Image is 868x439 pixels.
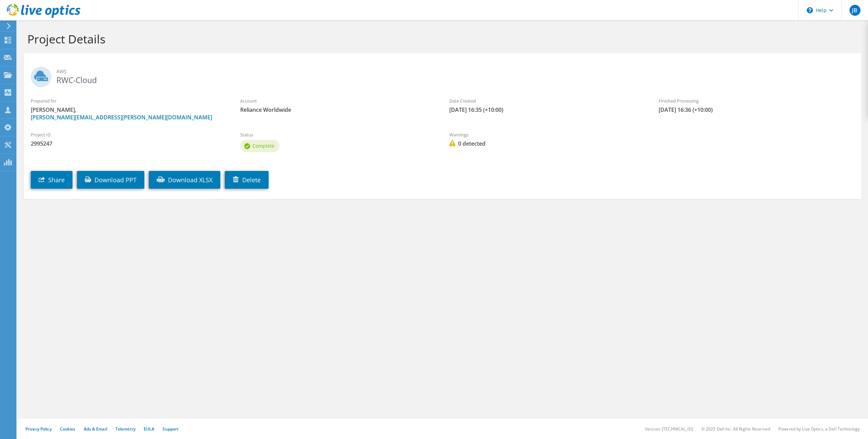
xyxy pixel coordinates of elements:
a: EULA [144,426,154,432]
a: Privacy Policy [25,426,52,432]
a: Ads & Email [84,426,107,432]
span: [PERSON_NAME], [31,106,226,121]
span: 0 detected [449,140,645,147]
h1: Project Details [27,32,854,46]
li: Powered by Live Optics, a Dell Technology [778,426,860,432]
a: Download PPT [77,171,144,189]
span: [DATE] 16:35 (+10:00) [449,106,645,114]
li: © 2025 Dell Inc. All Rights Reserved [701,426,770,432]
span: [DATE] 16:36 (+10:00) [659,106,854,114]
span: JB [850,5,860,16]
span: 2995247 [31,140,226,147]
label: Date Created [449,97,645,104]
label: Project ID [31,131,226,138]
a: [PERSON_NAME][EMAIL_ADDRESS][PERSON_NAME][DOMAIN_NAME] [31,114,212,121]
label: Finished Processing [659,97,854,104]
a: Delete [225,171,269,189]
span: Reliance Worldwide [240,106,436,114]
span: Complete [252,143,274,149]
label: Account [240,97,436,104]
a: Telemetry [115,426,135,432]
li: Version: [TECHNICAL_ID] [645,426,693,432]
a: Cookies [60,426,76,432]
label: Prepared for [31,97,226,104]
label: Status [240,131,436,138]
h2: RWC-Cloud [31,67,854,84]
span: AWS [56,68,854,75]
a: Download XLSX [149,171,220,189]
a: Support [163,426,179,432]
a: Share [31,171,73,189]
label: Warnings [449,131,645,138]
svg: \n [807,7,813,13]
